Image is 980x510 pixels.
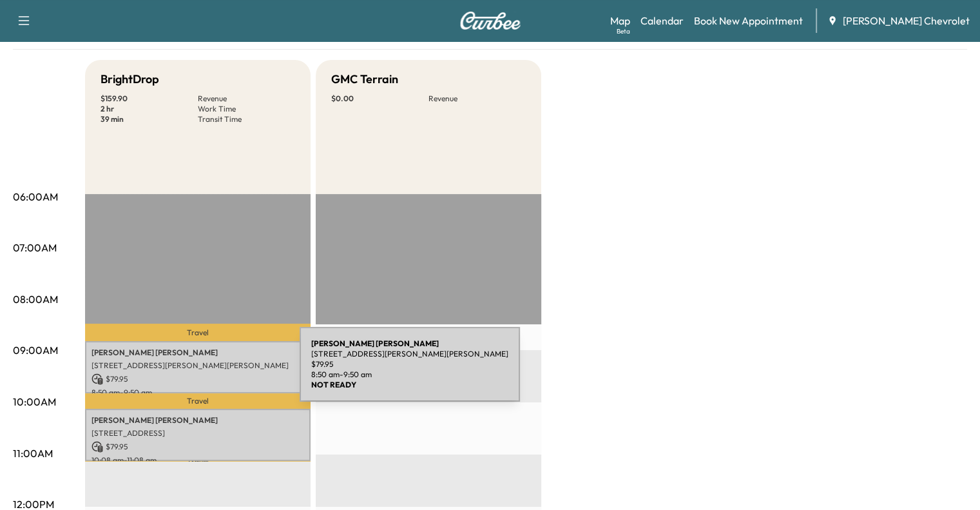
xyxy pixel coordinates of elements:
p: Revenue [428,93,526,104]
p: Travel [85,461,311,462]
p: 10:00AM [13,394,56,409]
p: [STREET_ADDRESS] [91,428,304,438]
p: $ 79.95 [91,373,304,385]
img: Curbee Logo [459,12,521,30]
p: Travel [85,393,311,409]
p: Travel [85,324,311,341]
a: Book New Appointment [694,13,803,28]
p: Revenue [198,93,295,104]
p: $ 159.90 [101,93,198,104]
p: $ 79.95 [91,441,304,453]
p: 06:00AM [13,189,58,204]
a: Calendar [640,13,684,28]
p: $ 0.00 [331,93,428,104]
p: [PERSON_NAME] [PERSON_NAME] [91,415,304,426]
p: 09:00AM [13,342,58,358]
p: 08:00AM [13,291,58,307]
span: [PERSON_NAME] Chevrolet [843,13,970,28]
p: 8:50 am - 9:50 am [91,387,304,398]
p: [STREET_ADDRESS][PERSON_NAME][PERSON_NAME] [91,360,304,371]
p: 11:00AM [13,446,53,461]
h5: GMC Terrain [331,70,398,88]
p: 39 min [101,114,198,124]
p: 2 hr [101,104,198,114]
p: [PERSON_NAME] [PERSON_NAME] [91,348,304,358]
p: 10:08 am - 11:08 am [91,455,304,466]
p: 07:00AM [13,240,57,255]
div: Beta [617,26,630,36]
a: MapBeta [610,13,630,28]
p: Transit Time [198,114,295,124]
h5: BrightDrop [101,70,159,88]
p: Work Time [198,104,295,114]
